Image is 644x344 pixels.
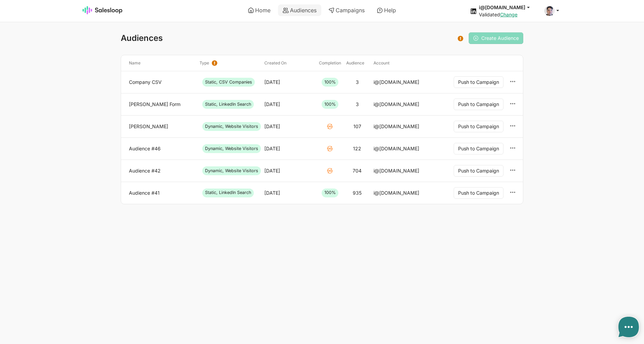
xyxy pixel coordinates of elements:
div: i@[DOMAIN_NAME] [374,146,419,152]
span: 100% [322,78,338,87]
div: i@[DOMAIN_NAME] [374,123,419,130]
img: Salesloop [83,6,123,14]
span: Static, LinkedIn Search [202,189,254,197]
a: Help [372,4,401,16]
button: i@[DOMAIN_NAME] [479,4,536,11]
span: Audiences [121,33,163,43]
div: [DATE] [264,190,280,196]
div: 107 [353,123,361,130]
a: Audience #41 [129,190,194,196]
button: Push to Campaign [454,121,503,132]
div: [DATE] [264,101,280,107]
span: 100% [322,100,338,109]
button: Push to Campaign [454,143,503,154]
a: Home [243,4,275,16]
div: Audience [343,60,371,66]
div: [DATE] [264,79,280,85]
button: Push to Campaign [454,99,503,110]
div: i@[DOMAIN_NAME] [374,79,419,85]
span: Type [200,60,209,66]
div: i@[DOMAIN_NAME] [374,168,419,174]
button: Push to Campaign [454,165,503,177]
span: Dynamic, Website Visitors [202,144,261,153]
span: Dynamic, Website Visitors [202,122,261,131]
div: [DATE] [264,123,280,130]
div: [DATE] [264,168,280,174]
div: 704 [353,168,362,174]
a: Change [500,12,517,17]
div: Validated [479,12,536,18]
a: [PERSON_NAME] [129,123,194,130]
div: i@[DOMAIN_NAME] [374,101,419,107]
button: Push to Campaign [454,187,503,199]
a: Campaigns [324,4,369,16]
div: Account [371,60,436,66]
span: Static, CSV Companies [202,78,255,87]
div: 935 [353,190,362,196]
div: Completion [316,60,343,66]
div: 3 [356,79,359,85]
a: Audience #42 [129,168,194,174]
span: 100% [322,189,338,197]
a: [PERSON_NAME] Form [129,101,194,107]
div: Created on [262,60,316,66]
a: Audience #46 [129,146,194,152]
div: [DATE] [264,146,280,152]
div: 3 [356,101,359,107]
a: Company CSV [129,79,194,85]
button: Push to Campaign [454,76,503,88]
div: i@[DOMAIN_NAME] [374,190,419,196]
div: 122 [353,146,361,152]
a: Audiences [278,4,321,16]
span: Static, LinkedIn Search [202,100,254,109]
div: Name [126,60,197,66]
span: Dynamic, Website Visitors [202,166,261,175]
